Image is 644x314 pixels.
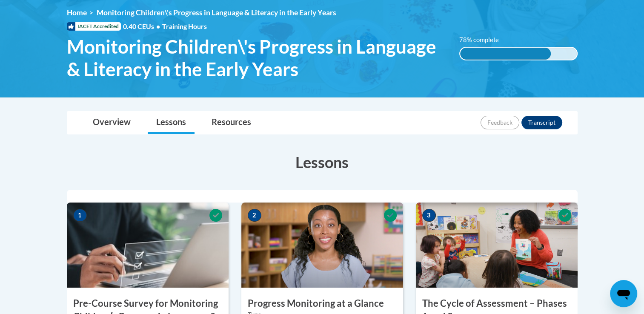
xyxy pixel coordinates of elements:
span: Monitoring Children\'s Progress in Language & Literacy in the Early Years [67,35,447,80]
img: Course Image [67,203,229,288]
div: 78% complete [460,48,551,60]
label: 78% complete [459,35,508,45]
button: Transcript [521,116,562,129]
span: IACET Accredited [67,22,121,31]
span: 2 [248,209,261,222]
span: • [156,22,160,30]
a: Lessons [148,111,195,134]
span: Training Hours [162,22,207,30]
a: Home [67,8,87,17]
iframe: Button to launch messaging window [610,280,637,307]
img: Course Image [241,203,403,288]
span: 1 [73,209,87,222]
span: 3 [422,209,436,222]
span: Monitoring Children\'s Progress in Language & Literacy in the Early Years [97,8,336,17]
button: Feedback [481,116,519,129]
h3: Progress Monitoring at a Glance [241,297,403,310]
span: 0.40 CEUs [123,22,162,31]
h3: Lessons [67,151,578,173]
a: Resources [203,111,260,134]
img: Course Image [416,203,578,288]
a: Overview [84,111,139,134]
